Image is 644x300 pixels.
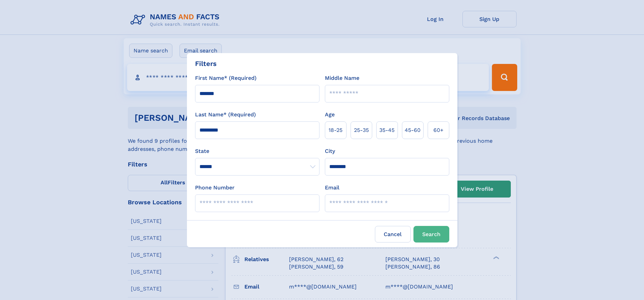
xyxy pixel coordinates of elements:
label: State [195,147,319,155]
label: Cancel [375,226,411,243]
span: 18‑25 [329,126,342,134]
label: Age [325,111,335,119]
label: Middle Name [325,74,359,82]
span: 60+ [433,126,444,134]
label: City [325,147,335,155]
label: Phone Number [195,184,235,192]
label: First Name* (Required) [195,74,257,82]
label: Email [325,184,339,192]
span: 45‑60 [405,126,421,134]
div: Filters [195,59,217,69]
label: Last Name* (Required) [195,111,256,119]
button: Search [413,226,449,243]
span: 35‑45 [379,126,395,134]
span: 25‑35 [354,126,369,134]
